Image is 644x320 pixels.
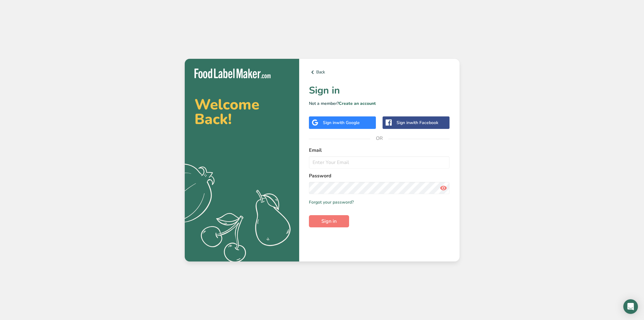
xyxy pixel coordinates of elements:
div: Sign in [397,119,438,126]
a: Forgot your password? [309,199,354,205]
input: Enter Your Email [309,156,450,169]
button: Sign in [309,215,349,227]
label: Email [309,147,450,154]
h2: Welcome Back! [194,97,289,126]
a: Back [309,69,450,76]
div: Sign in [323,119,360,126]
img: Food Label Maker [194,69,271,79]
a: Create an account [339,101,376,106]
div: Open Intercom Messenger [623,299,638,314]
span: with Google [336,120,360,126]
span: with Facebook [410,120,438,126]
p: Not a member? [309,100,450,107]
label: Password [309,172,450,180]
h1: Sign in [309,83,450,98]
span: Sign in [321,218,337,225]
span: OR [370,129,388,148]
